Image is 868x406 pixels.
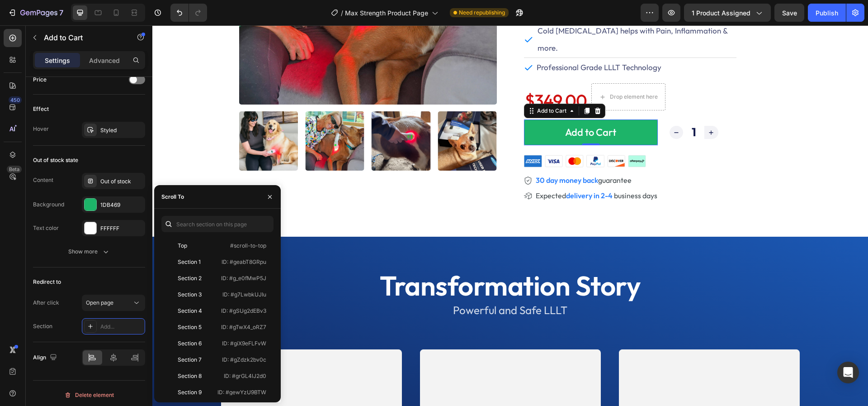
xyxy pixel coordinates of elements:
[33,201,64,209] div: Background
[383,150,446,159] strong: 30 day money back
[372,94,505,120] button: Add to Cart
[7,166,22,173] div: Beta
[459,9,505,17] span: Need republishing
[178,323,202,331] div: Section 5
[222,291,266,299] p: ID: #g7LwbkUJIu
[68,247,110,256] div: Show more
[808,4,846,22] button: Publish
[217,388,266,396] p: ID: #gewYzU9BTW
[33,388,145,402] button: Delete element
[161,193,184,201] div: Scroll To
[86,299,113,306] span: Open page
[221,274,266,282] p: ID: #g_e0fMwP5J
[87,243,629,277] h2: Transformation Story
[383,166,414,175] span: Expected
[446,150,479,159] span: guarantee
[82,295,145,311] button: Open page
[462,166,505,175] span: business days
[178,388,202,396] div: Section 9
[33,125,49,133] div: Hover
[89,56,120,65] p: Advanced
[517,100,531,114] button: decrement
[458,68,505,75] div: Drop element here
[9,96,22,104] div: 450
[152,25,868,406] iframe: Design area
[178,339,202,348] div: Section 6
[413,100,464,114] div: Add to Cart
[384,33,509,51] p: Professional Grade LLLT Technology
[222,339,266,348] p: ID: #giX9eFLFvW
[64,390,114,401] div: Delete element
[161,216,274,232] input: Search section on this page
[782,9,797,17] span: Save
[33,176,53,184] div: Content
[44,32,121,43] p: Add to Cart
[372,65,435,85] div: $349.00
[224,372,266,380] p: ID: #grGL4lJ2d0
[837,362,859,383] div: Open Intercom Messenger
[178,242,187,250] div: Top
[178,307,202,315] div: Section 4
[33,352,59,364] div: Align
[59,7,63,18] p: 7
[4,4,67,22] button: 7
[222,356,266,364] p: ID: #gZdzk2bv0c
[774,4,804,22] button: Save
[170,4,207,22] div: Undo/Redo
[33,224,59,232] div: Text color
[33,105,49,113] div: Effect
[33,299,59,307] div: After click
[692,8,750,18] span: 1 product assigned
[178,258,201,266] div: Section 1
[414,166,460,175] strong: delivery in 2-4
[178,291,202,299] div: Section 3
[531,100,552,114] input: quantity
[178,356,202,364] div: Section 7
[684,4,771,22] button: 1 product assigned
[552,100,566,114] button: increment
[33,278,61,286] div: Redirect to
[221,323,266,331] p: ID: #gTwX4_oRZ7
[87,277,629,292] h2: Powerful and Safe LLLT
[341,8,343,18] span: /
[178,274,202,282] div: Section 2
[221,307,266,315] p: ID: #gSUg2dEBv3
[33,322,52,330] div: Section
[222,258,266,266] p: ID: #geabT8GRpu
[45,56,70,65] p: Settings
[33,156,78,164] div: Out of stock state
[100,323,143,331] div: Add...
[230,242,266,250] p: #scroll-to-top
[178,372,202,380] div: Section 8
[100,224,143,233] div: FFFFFF
[345,8,428,18] span: Max Strength Product Page
[816,8,838,18] div: Publish
[33,244,145,260] button: Show more
[100,201,143,209] div: 1DB469
[383,81,416,90] div: Add to Cart
[100,126,143,134] div: Styled
[100,177,143,186] div: Out of stock
[33,76,47,84] div: Price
